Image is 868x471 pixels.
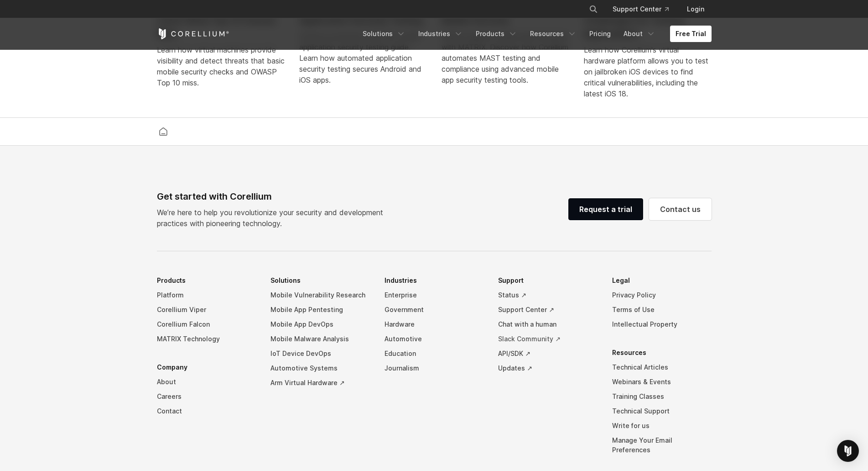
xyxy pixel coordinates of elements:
div: Navigation Menu [357,26,712,42]
a: Education [385,346,484,361]
a: Free Trial [670,26,712,42]
a: Mobile Malware Analysis [270,332,370,346]
a: Terms of Use [612,302,712,317]
a: Corellium Falcon [157,317,256,332]
a: Contact [157,404,256,418]
a: Updates ↗ [498,361,598,376]
div: Defend against mobile data breaches with MATRIX. Discover how Corellium automates MAST testing an... [442,31,569,85]
a: About [157,375,256,389]
a: Status ↗ [498,288,598,302]
a: Corellium home [155,125,172,138]
a: Privacy Policy [612,288,712,302]
a: Mobile App DevOps [270,317,370,332]
a: Industries [413,26,468,42]
a: Mobile App Pentesting [270,302,370,317]
a: Products [470,26,523,42]
a: About [618,26,661,42]
a: Contact us [649,198,712,220]
div: Learn how Corellium's virtual hardware platform allows you to test on jailbroken iOS devices to f... [584,44,712,99]
a: Technical Support [612,404,712,418]
a: Manage Your Email Preferences [612,433,712,457]
div: Open Intercom Messenger [837,440,859,462]
a: MATRIX Technology [157,332,256,346]
a: Automotive [385,332,484,346]
a: Hardware [385,317,484,332]
a: Careers [157,389,256,404]
a: Slack Community ↗ [498,332,598,346]
p: We’re here to help you revolutionize your security and development practices with pioneering tech... [157,207,390,229]
a: Automotive Systems [270,361,370,376]
div: Enhance protection with this mobile application security testing guide. Learn how automated appli... [299,31,427,85]
a: Corellium Home [157,28,229,39]
a: Support Center ↗ [498,302,598,317]
a: Pricing [584,26,616,42]
a: IoT Device DevOps [270,346,370,361]
div: Navigation Menu [157,273,712,471]
a: Mobile Vulnerability Research [270,288,370,302]
a: Training Classes [612,389,712,404]
a: Login [680,1,712,17]
a: Support Center [605,1,676,17]
a: Government [385,302,484,317]
a: Write for us [612,418,712,433]
a: Chat with a human [498,317,598,332]
a: Technical Articles [612,360,712,375]
a: Resources [525,26,582,42]
a: Corellium Viper [157,302,256,317]
div: Navigation Menu [578,1,712,17]
div: Get started with Corellium [157,190,390,203]
a: Webinars & Events [612,375,712,389]
a: Solutions [357,26,411,42]
a: Enterprise [385,288,484,302]
button: Search [585,1,602,17]
a: Intellectual Property [612,317,712,332]
a: Platform [157,288,256,302]
a: Request a trial [568,198,643,220]
a: API/SDK ↗ [498,346,598,361]
a: Arm Virtual Hardware ↗ [270,376,370,390]
div: Learn how virtual machines provide visibility and detect threats that basic mobile security check... [157,44,285,88]
a: Journalism [385,361,484,376]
